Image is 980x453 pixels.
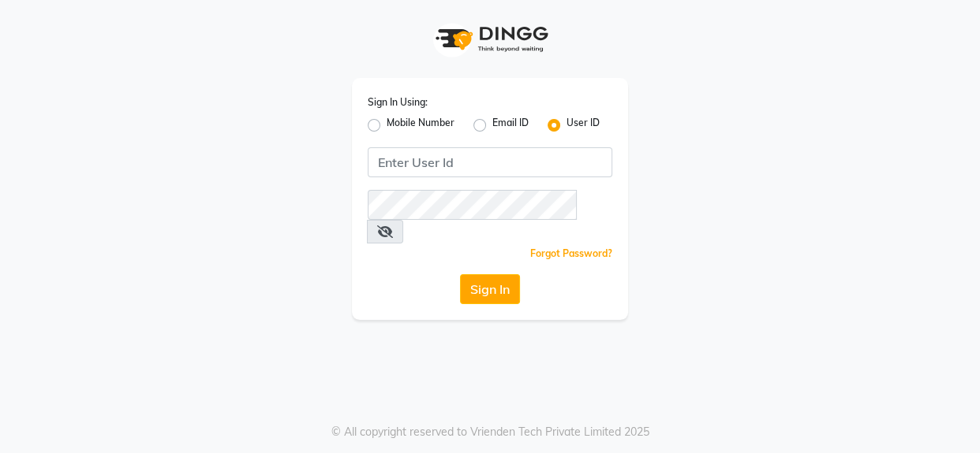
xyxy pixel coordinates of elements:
[427,16,553,62] img: logo1.svg
[460,274,520,304] button: Sign In
[368,147,612,177] input: Username
[368,190,577,220] input: Username
[530,247,612,259] a: Forgot Password?
[368,95,428,110] label: Sign In Using:
[387,116,454,135] label: Mobile Number
[567,116,600,135] label: User ID
[492,116,529,135] label: Email ID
